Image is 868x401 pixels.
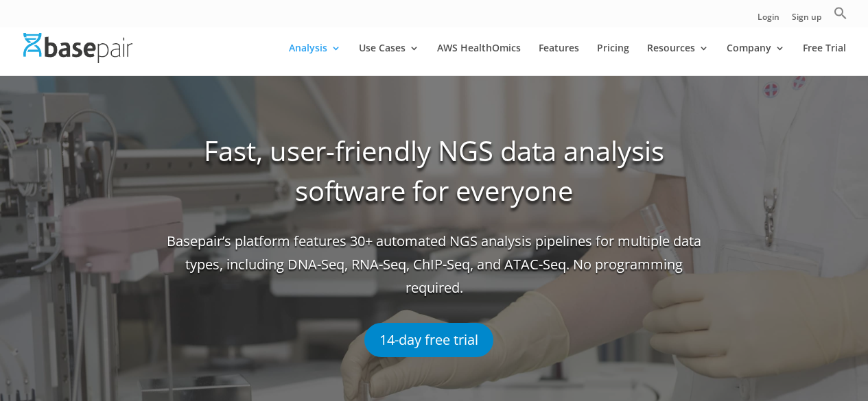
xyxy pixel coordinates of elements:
a: Company [727,43,785,75]
svg: Search [834,6,847,20]
a: Features [539,43,579,75]
a: AWS HealthOmics [437,43,521,75]
a: Pricing [597,43,629,75]
a: Search Icon Link [834,6,847,27]
a: Sign up [792,13,821,27]
h1: Fast, user-friendly NGS data analysis software for everyone [167,131,702,230]
a: Analysis [289,43,341,75]
a: 14-day free trial [364,323,493,357]
a: Use Cases [359,43,419,75]
img: Basepair [23,33,132,62]
span: Basepair’s platform features 30+ automated NGS analysis pipelines for multiple data types, includ... [167,230,702,309]
a: Free Trial [803,43,846,75]
a: Login [758,13,779,27]
a: Resources [647,43,709,75]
